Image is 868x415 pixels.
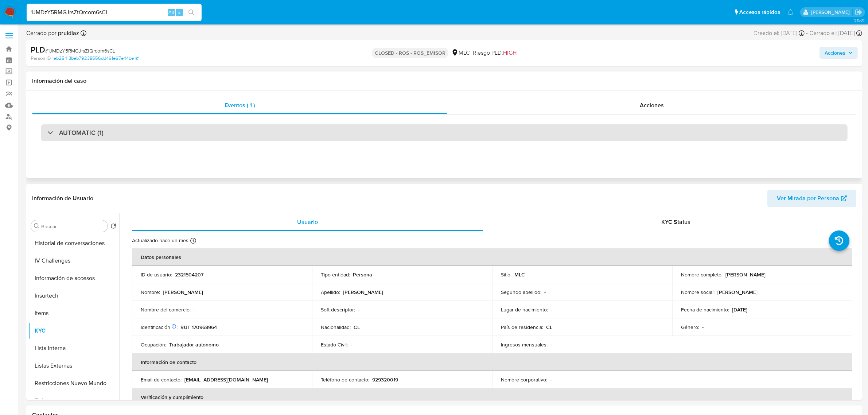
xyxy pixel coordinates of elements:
[141,341,166,348] p: Ocupación :
[45,47,115,54] span: # 1JMDzY5RMGJrsZtQrcom6sCL
[163,289,203,295] p: [PERSON_NAME]
[28,305,119,322] button: Items
[811,9,852,16] p: pablo.ruidiaz@mercadolibre.com
[501,271,511,278] p: Sitio :
[820,47,858,59] button: Acciones
[717,289,758,295] p: [PERSON_NAME]
[725,271,766,278] p: [PERSON_NAME]
[767,190,856,207] button: Ver Mirada por Persona
[28,269,119,287] button: Información de accesos
[514,271,525,278] p: MLC
[28,375,119,392] button: Restricciones Nuevo Mundo
[168,9,174,16] span: Alt
[41,223,105,230] input: Buscar
[321,306,355,313] p: Soft descriptor :
[59,129,104,137] h3: AUTOMATIC (1)
[28,234,119,252] button: Historial de conversaciones
[501,289,541,295] p: Segundo apellido :
[28,357,119,375] button: Listas Externas
[321,376,369,383] p: Teléfono de contacto :
[178,9,180,16] span: s
[501,376,547,383] p: Nombre corporativo :
[175,271,203,278] p: 2321504207
[132,237,188,244] p: Actualizado hace un mes
[321,289,340,295] p: Apellido :
[662,218,691,226] span: KYC Status
[501,324,543,330] p: País de residencia :
[169,341,219,348] p: Trabajador autonomo
[34,223,40,229] button: Buscar
[184,376,268,383] p: [EMAIL_ADDRESS][DOMAIN_NAME]
[28,392,119,410] button: Tarjetas
[358,306,359,313] p: -
[681,324,699,330] p: Género :
[321,341,348,348] p: Estado Civil :
[28,340,119,357] button: Lista Interna
[550,376,552,383] p: -
[321,324,351,330] p: Nacionalidad :
[141,271,172,278] p: ID de usuario :
[194,306,195,313] p: -
[31,55,51,62] b: Person ID
[132,248,852,266] th: Datos personales
[544,289,546,295] p: -
[806,29,808,37] span: -
[855,8,863,16] a: Salir
[825,47,845,59] span: Acciones
[702,324,704,330] p: -
[52,55,139,62] a: 1eb25413beb79238556dd461e67e44be
[681,289,715,295] p: Nombre social :
[27,8,202,17] input: Buscar usuario o caso...
[225,101,255,109] span: Eventos ( 1 )
[546,324,552,330] p: CL
[57,29,79,37] b: pruidiaz
[681,271,723,278] p: Nombre completo :
[110,223,116,231] button: Volver al orden por defecto
[473,49,517,57] span: Riesgo PLD:
[550,341,552,348] p: -
[141,289,160,295] p: Nombre :
[132,353,852,371] th: Información de contacto
[787,9,794,15] a: Notificaciones
[503,49,517,57] span: HIGH
[28,287,119,305] button: Insurtech
[141,306,191,313] p: Nombre del comercio :
[681,306,729,313] p: Fecha de nacimiento :
[184,7,199,18] button: search-icon
[372,376,398,383] p: 929320019
[351,341,352,348] p: -
[754,29,805,37] div: Creado el: [DATE]
[141,324,178,330] p: Identificación :
[732,306,747,313] p: [DATE]
[32,195,93,202] h1: Información de Usuario
[141,376,182,383] p: Email de contacto :
[31,44,45,55] b: PLD
[297,218,318,226] span: Usuario
[501,306,548,313] p: Lugar de nacimiento :
[501,341,548,348] p: Ingresos mensuales :
[180,324,217,330] p: RUT 170968964
[372,48,448,58] p: CLOSED - ROS - ROS_EMISOR
[640,101,664,109] span: Acciones
[28,322,119,340] button: KYC
[28,252,119,269] button: IV Challenges
[26,29,79,37] span: Cerrado por
[777,190,839,207] span: Ver Mirada por Persona
[809,29,862,37] div: Cerrado el: [DATE]
[451,49,470,57] div: MLC
[354,324,360,330] p: CL
[132,388,852,406] th: Verificación y cumplimiento
[739,8,780,16] span: Accesos rápidos
[321,271,350,278] p: Tipo entidad :
[343,289,383,295] p: [PERSON_NAME]
[551,306,552,313] p: -
[353,271,372,278] p: Persona
[32,77,856,85] h1: Información del caso
[41,124,848,141] div: AUTOMATIC (1)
